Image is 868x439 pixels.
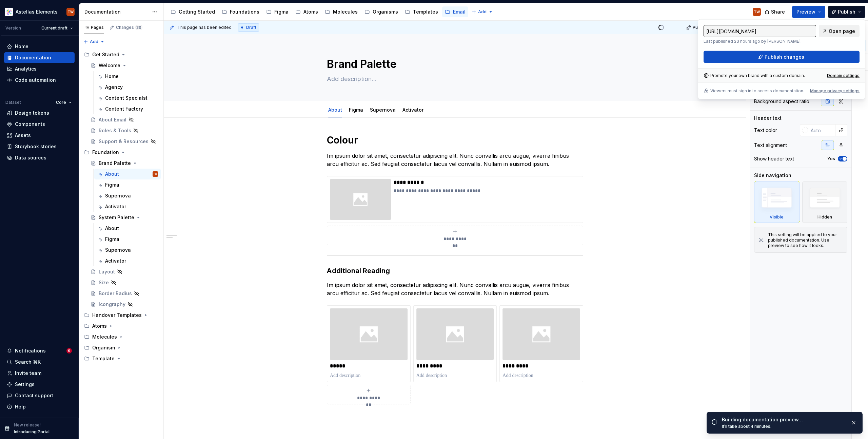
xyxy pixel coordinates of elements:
button: Current draft [38,23,76,33]
div: Background aspect ratio [754,98,809,105]
div: Notifications [15,347,46,354]
a: Figma [94,234,161,245]
p: Last published 23 hours ago by [PERSON_NAME]. [704,39,816,44]
p: Im ipsum dolor sit amet, consectetur adipiscing elit. Nunc convallis arcu augue, viverra finibus ... [327,281,583,297]
a: Getting Started [168,6,218,17]
div: Atoms [303,8,318,15]
div: Activator [105,257,126,264]
div: Molecules [92,333,117,340]
div: Foundations [230,8,259,15]
a: Settings [4,379,75,390]
div: Figma [105,182,119,188]
div: TW [754,9,760,15]
div: Page tree [168,5,468,19]
p: Viewers must sign in to access documentation. [710,88,804,94]
div: Version [5,25,21,31]
a: Email [442,6,468,17]
button: Preview [792,6,825,18]
div: Get Started [81,49,161,60]
a: System Palette [88,212,161,223]
div: Visible [754,182,800,223]
span: This page has been edited. [177,25,233,30]
div: Documentation [15,54,51,61]
div: Manage privacy settings [810,88,860,94]
div: Size [99,279,109,286]
button: Share [761,6,789,18]
div: Show header text [754,155,794,162]
img: b2369ad3-f38c-46c1-b2a2-f2452fdbdcd2.png [5,8,13,16]
div: Icongraphy [99,301,125,308]
p: New release! [14,422,41,428]
button: Help [4,401,75,412]
div: Content Specialst [105,95,147,101]
div: Side navigation [754,172,791,179]
button: Add [81,37,107,46]
p: Introducing Portal [14,429,50,435]
a: Supernova [94,245,161,255]
button: Contact support [4,390,75,401]
span: Core [56,100,66,105]
div: Organism [81,342,161,353]
div: Components [15,121,45,128]
div: Handover Templates [92,312,142,319]
div: About [105,171,119,177]
div: It’ll take about 4 minutes. [722,424,845,429]
a: Open page [819,25,860,37]
div: Supernova [367,102,398,117]
button: Add [470,7,495,17]
div: Templates [413,8,438,15]
a: Roles & Tools [88,125,161,136]
a: Welcome [88,60,161,71]
div: Building documentation preview… [722,416,845,423]
a: AboutTW [94,169,161,179]
a: Organisms [362,6,401,17]
a: Home [94,71,161,82]
a: Agency [94,82,161,93]
div: Figma [274,8,289,15]
div: Search ⌘K [15,359,41,365]
img: 0a7e5bae-5296-44ff-86ed-90a97d2ee673.png [330,179,391,220]
h1: Colour [327,134,583,146]
a: Documentation [4,52,75,63]
img: e375c4da-02e8-425f-9a26-b540ff32260c.png [330,308,408,360]
div: Supernova [105,192,131,199]
button: Publish [828,6,865,18]
a: Figma [349,107,363,113]
div: Hidden [817,214,832,220]
label: Yes [827,156,835,161]
span: 30 [135,25,142,30]
div: Home [15,43,28,50]
a: Icongraphy [88,299,161,310]
a: Design tokens [4,108,75,118]
div: Supernova [105,247,131,253]
img: 1eee252f-5a42-41b9-970d-c73437dbdfe3.png [416,308,494,360]
a: Code automation [4,75,75,85]
a: Invite team [4,368,75,379]
a: Activator [94,201,161,212]
div: Molecules [333,8,358,15]
a: Content Factory [94,103,161,114]
button: Astellas ElementsTW [1,4,77,19]
div: Activator [105,203,126,210]
img: 2d330cdd-abf7-434d-8aa7-918bfe434cd5.png [502,308,580,360]
div: Activator [400,102,426,117]
div: Changes [116,25,142,30]
a: About Email [88,114,161,125]
div: Layout [99,268,115,275]
a: Content Specialst [94,93,161,103]
div: System Palette [99,214,134,221]
a: Layout [88,266,161,277]
a: Activator [94,255,161,266]
div: Dataset [5,100,21,105]
div: Analytics [15,65,37,72]
div: Foundation [92,149,119,156]
a: Domain settings [827,73,860,78]
div: Roles & Tools [99,127,131,134]
span: 9 [66,348,72,354]
div: Agency [105,84,123,91]
div: TW [67,9,74,15]
textarea: Brand Palette [325,56,582,72]
input: Auto [808,124,835,136]
a: Atoms [293,6,321,17]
